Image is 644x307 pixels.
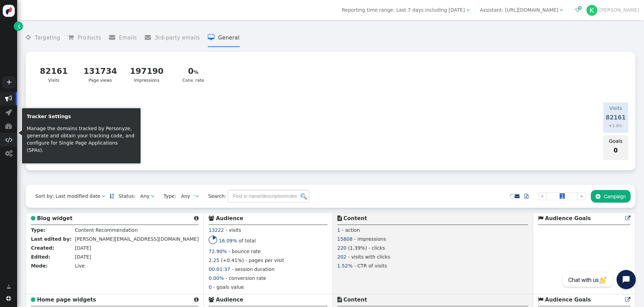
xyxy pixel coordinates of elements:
span: 202 [337,254,347,260]
span:  [538,297,543,302]
span: - bounce rate [228,249,261,254]
span:  [625,297,630,302]
div: 197190 [130,65,164,77]
span: Content Recommendation [75,227,138,233]
img: logo-icon.svg [3,5,15,17]
b: Edited: [31,254,50,260]
span: 1 [337,227,341,233]
b: Mode: [31,263,48,269]
span: Reporting time range: Last 7 days including [DATE] [342,7,465,13]
span: Live [75,263,85,269]
span: [DATE] [75,254,91,260]
div: 0 [176,65,210,77]
a:  [2,281,16,293]
li: Emails [109,29,137,47]
b: Type: [31,227,45,233]
span: 0.00% [208,275,224,281]
img: icon_search.png [301,193,307,200]
span: 2.25 [208,258,219,263]
span:  [5,136,12,143]
span: (1.39%) [348,245,367,251]
span: - action [342,227,360,233]
a: 131734Page views [79,61,121,88]
span: - session duration [232,266,275,272]
span: - pages per visit [246,258,284,263]
span: 13222 [208,227,224,233]
span:  [625,216,630,221]
a: « [538,192,547,200]
span: (+0.41%) [221,258,244,263]
span:  [195,194,199,198]
a: K[PERSON_NAME] [586,7,639,13]
b: Home page widgets [37,297,96,303]
a:  [520,190,533,202]
span:  [68,34,77,41]
span: [PERSON_NAME][EMAIL_ADDRESS][DOMAIN_NAME] [75,236,199,242]
span: - clicks [369,245,385,251]
td: Visits [605,104,626,112]
span: Sorted in descending order [110,194,114,198]
span:  [5,95,12,102]
a: 197190Impressions [126,61,168,88]
span:  [18,23,21,30]
a: » [577,192,586,200]
span: 16.09% [219,238,237,243]
span:  [5,109,12,116]
span: 1 [560,193,565,199]
span:  [7,283,11,291]
div: Any [140,193,150,200]
li: General [208,29,240,47]
div: Sort by: Last modified date [35,193,100,200]
b: Blog widget [37,215,72,221]
b: Audience Goals [545,215,591,221]
span: - impressions [354,236,386,242]
b: Content [343,297,367,303]
span: 0 [614,147,618,154]
div: 131734 [83,65,117,77]
b: Content [343,215,367,221]
a:  [625,215,630,221]
div: Assistant: [URL][DOMAIN_NAME] [480,7,558,14]
span:  [337,297,342,302]
div: ▾ 5.8% [606,123,625,129]
span: - visits [225,227,241,233]
a:  [110,193,114,199]
input: Find in name/description/rules [228,190,309,202]
span: 15808 [337,236,353,242]
div: Visits [37,65,71,84]
span:  [6,296,11,301]
b: Audience Goals [545,297,591,303]
span:  [337,216,342,221]
span: - goals value [213,284,244,290]
span: - visits with clicks [348,254,390,260]
span: Status: [114,193,135,200]
div: Impressions [130,65,164,84]
span:  [31,297,35,302]
span:  [208,216,214,221]
span: 72.90% [208,249,227,254]
span: 00:01:37 [208,266,230,272]
li: Targeting [26,29,60,47]
span:  [596,194,600,199]
span:  [145,34,155,41]
b: Audience [216,297,243,303]
p: Manage the domains tracked by Personyze, generate and obtain your tracking code, and configure fo... [27,125,136,154]
span: Search: [203,193,226,199]
a: 0Conv. rate [172,61,214,88]
span: of total [239,238,256,243]
span:  [208,34,218,41]
b: Tracker Settings [27,114,71,119]
div: Any [181,193,190,200]
span:  [194,216,199,221]
span:  [5,123,12,129]
span: 0 [208,284,212,290]
span:  [5,150,12,157]
span: 220 [337,245,347,251]
b: Created: [31,245,54,251]
a:  [14,22,23,31]
span: - CTR of visits [354,263,387,269]
span:  [515,194,520,198]
span:  [26,34,35,41]
a: 82161Visits [33,61,75,88]
span: Type: [159,193,176,200]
